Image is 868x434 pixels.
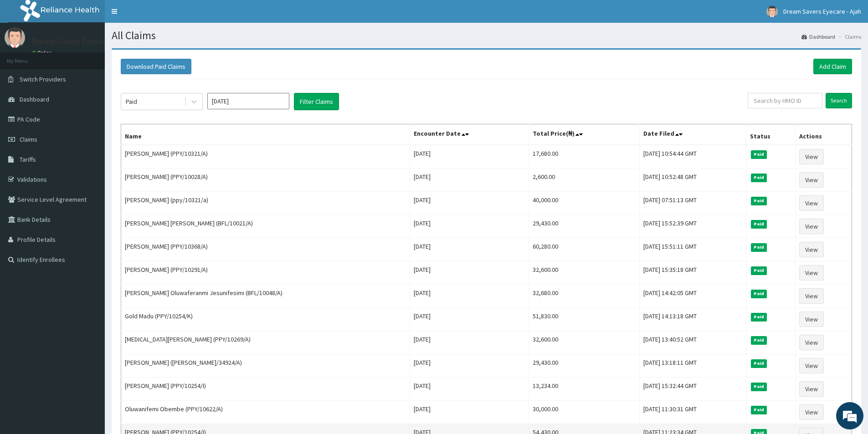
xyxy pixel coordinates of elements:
[639,285,746,308] td: [DATE] 14:42:05 GMT
[410,124,529,145] th: Encounter Date
[746,124,795,145] th: Status
[121,215,410,238] td: [PERSON_NAME] [PERSON_NAME] (BFL/10021/A)
[799,288,824,304] a: View
[639,308,746,331] td: [DATE] 14:13:18 GMT
[751,313,767,321] span: Paid
[121,378,410,401] td: [PERSON_NAME] (PPY/10254/I)
[32,37,132,45] p: Dream Savers Eyecare - Ajah
[121,331,410,354] td: [MEDICAL_DATA][PERSON_NAME] (PPY/10269/A)
[410,308,529,331] td: [DATE]
[799,335,824,350] a: View
[121,59,191,74] button: Download Paid Claims
[529,215,640,238] td: 29,430.00
[751,174,767,182] span: Paid
[529,192,640,215] td: 40,000.00
[20,75,66,83] span: Switch Providers
[5,27,25,48] img: User Image
[639,261,746,285] td: [DATE] 15:35:18 GMT
[53,115,126,207] span: We're online!
[410,378,529,401] td: [DATE]
[813,59,852,74] a: Add Claim
[20,155,36,163] span: Tariffs
[121,168,410,192] td: [PERSON_NAME] (PPY/10028/A)
[410,401,529,424] td: [DATE]
[639,215,746,238] td: [DATE] 15:52:39 GMT
[32,50,54,56] a: Online
[47,51,153,63] div: Chat with us now
[410,145,529,168] td: [DATE]
[529,238,640,261] td: 60,280.00
[751,220,767,228] span: Paid
[121,192,410,215] td: [PERSON_NAME] (ppy/10321/a)
[799,195,824,211] a: View
[529,124,640,145] th: Total Price(₦)
[639,145,746,168] td: [DATE] 10:54:44 GMT
[410,285,529,308] td: [DATE]
[121,145,410,168] td: [PERSON_NAME] (PPY/10321/A)
[751,243,767,251] span: Paid
[799,219,824,234] a: View
[836,33,861,41] li: Claims
[121,285,410,308] td: [PERSON_NAME] Oluwaferanmi Jesunifesimi (BFL/10048/A)
[766,6,778,17] img: User Image
[410,331,529,354] td: [DATE]
[796,124,852,145] th: Actions
[751,266,767,275] span: Paid
[639,354,746,378] td: [DATE] 13:18:11 GMT
[748,93,822,108] input: Search by HMO ID
[751,336,767,344] span: Paid
[751,359,767,368] span: Paid
[529,308,640,331] td: 51,830.00
[799,172,824,188] a: View
[121,261,410,285] td: [PERSON_NAME] (PPY/10291/A)
[529,285,640,308] td: 32,680.00
[410,238,529,261] td: [DATE]
[294,93,339,110] button: Filter Claims
[410,354,529,378] td: [DATE]
[17,46,37,68] img: d_794563401_company_1708531726252_794563401
[149,5,171,26] div: Minimize live chat window
[751,150,767,158] span: Paid
[529,261,640,285] td: 32,600.00
[529,331,640,354] td: 32,600.00
[751,406,767,414] span: Paid
[799,358,824,373] a: View
[121,238,410,261] td: [PERSON_NAME] (PPY/10368/A)
[121,308,410,331] td: Gold Madu (PPY/10254/K)
[529,401,640,424] td: 30,000.00
[799,265,824,281] a: View
[639,192,746,215] td: [DATE] 07:51:13 GMT
[529,168,640,192] td: 2,600.00
[207,93,289,109] input: Select Month and Year
[799,404,824,420] a: View
[751,290,767,298] span: Paid
[799,149,824,164] a: View
[639,378,746,401] td: [DATE] 15:32:44 GMT
[5,249,174,281] textarea: Type your message and hit 'Enter'
[112,30,861,41] h1: All Claims
[639,238,746,261] td: [DATE] 15:51:11 GMT
[529,145,640,168] td: 17,680.00
[529,378,640,401] td: 13,234.00
[826,93,852,108] input: Search
[121,401,410,424] td: Oluwanifemi Obembe (PPY/10622/A)
[126,97,137,106] div: Paid
[783,7,861,15] span: Dream Savers Eyecare - Ajah
[639,168,746,192] td: [DATE] 10:52:48 GMT
[410,168,529,192] td: [DATE]
[529,354,640,378] td: 29,430.00
[20,135,37,143] span: Claims
[801,33,835,41] a: Dashboard
[410,261,529,285] td: [DATE]
[20,95,49,103] span: Dashboard
[410,215,529,238] td: [DATE]
[751,383,767,391] span: Paid
[410,192,529,215] td: [DATE]
[639,331,746,354] td: [DATE] 13:40:52 GMT
[121,124,410,145] th: Name
[639,401,746,424] td: [DATE] 11:30:31 GMT
[799,242,824,257] a: View
[799,311,824,327] a: View
[799,381,824,397] a: View
[121,354,410,378] td: [PERSON_NAME] ([PERSON_NAME]/34924/A)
